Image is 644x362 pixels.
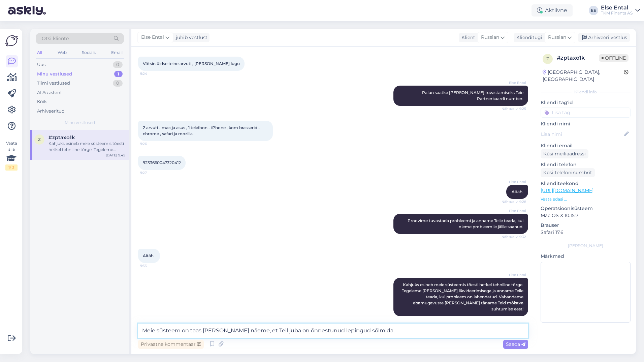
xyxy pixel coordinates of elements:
[140,71,165,76] span: 9:24
[541,229,631,236] p: Safari 17.6
[80,48,97,57] div: Socials
[541,161,631,168] p: Kliendi telefon
[578,33,630,42] div: Arhiveeri vestlus
[481,34,499,41] span: Russian
[501,234,526,239] span: Nähtud ✓ 9:32
[143,125,261,136] span: 2 arvuti - mac ja asus , 1 telefoon - iPhone , kom brasserid - chrome , safari ja mozilla.
[546,56,549,61] span: z
[501,208,526,213] span: Else Ental
[541,243,631,249] div: [PERSON_NAME]
[541,222,631,229] p: Brauser
[532,4,573,17] div: Aktiivne
[541,99,631,106] p: Kliendi tag'id
[42,35,69,42] span: Otsi kliente
[543,69,624,83] div: [GEOGRAPHIC_DATA], [GEOGRAPHIC_DATA]
[589,6,598,15] div: EE
[5,164,18,171] div: 1 / 3
[114,71,123,78] div: 1
[501,199,526,204] span: Nähtud ✓ 9:28
[599,54,629,62] span: Offline
[541,142,631,149] p: Kliendi email
[140,170,165,175] span: 9:27
[601,10,633,16] div: TKM Finants AS
[541,168,595,177] div: Küsi telefoninumbrit
[402,282,524,311] span: Kahjuks esineb meie süsteemis tõesti hetkel tehniline tõrge. Tegeleme [PERSON_NAME] likvideerimis...
[601,5,640,16] a: Else EntalTKM Finants AS
[501,179,526,184] span: Else Ental
[501,106,526,111] span: Nähtud ✓ 9:25
[36,48,43,57] div: All
[541,89,631,95] div: Kliendi info
[140,263,165,268] span: 9:33
[143,253,154,258] span: Aitäh
[541,130,623,138] input: Lisa nimi
[37,61,45,68] div: Uus
[141,34,164,41] span: Else Ental
[541,187,593,193] a: [URL][DOMAIN_NAME]
[541,196,631,202] p: Vaata edasi ...
[541,120,631,127] p: Kliendi nimi
[106,153,125,158] div: [DATE] 9:45
[113,61,123,68] div: 0
[541,180,631,187] p: Klienditeekond
[38,137,41,142] span: z
[5,34,18,47] img: Askly Logo
[541,108,631,118] input: Lisa tag
[65,120,95,126] span: Minu vestlused
[501,80,526,85] span: Else Ental
[541,253,631,260] p: Märkmed
[422,90,524,101] span: Palun saatke [PERSON_NAME] tuvastamiseks Teie Partnerkaardi number.
[113,80,123,87] div: 0
[110,48,124,57] div: Email
[37,71,72,78] div: Minu vestlused
[37,98,47,105] div: Kõik
[143,160,181,165] span: 9233660047320412
[601,5,633,10] div: Else Ental
[37,89,62,96] div: AI Assistent
[541,205,631,212] p: Operatsioonisüsteem
[173,34,207,41] div: juhib vestlust
[56,48,68,57] div: Web
[506,341,525,347] span: Saada
[514,34,542,41] div: Klienditugi
[557,54,599,62] div: # zptaxo1k
[143,61,240,66] span: Võtsin üldse teine arvuti , [PERSON_NAME] lugu
[5,140,18,171] div: Vaata siia
[408,218,524,229] span: Proovime tuvastada probleemi ja anname Teile teada, kui oleme probleemile jälile saanud.
[541,212,631,219] p: Mac OS X 10.15.7
[459,34,475,41] div: Klient
[548,34,566,41] span: Russian
[49,134,75,141] span: #zptaxo1k
[49,141,125,153] div: Kahjuks esineb meie süsteemis tõesti hetkel tehniline tõrge. Tegeleme [PERSON_NAME] likvideerimis...
[138,340,204,349] div: Privaatne kommentaar
[37,108,65,115] div: Arhiveeritud
[501,316,526,322] span: 9:45
[140,141,165,146] span: 9:26
[138,324,528,338] textarea: Meie süsteem on taas [PERSON_NAME] näeme, et Teil juba on õnnestunud lepingud sõlmida.
[512,189,523,194] span: Aitäh.
[541,149,588,158] div: Küsi meiliaadressi
[501,272,526,277] span: Else Ental
[37,80,70,87] div: Tiimi vestlused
